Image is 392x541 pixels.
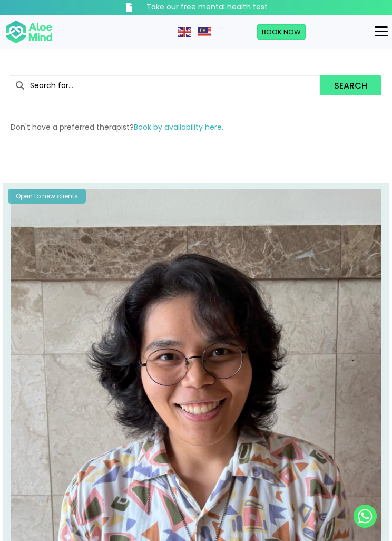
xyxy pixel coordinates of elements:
[257,24,306,40] a: Book Now
[198,26,212,37] a: Malay
[101,2,291,13] a: Take our free mental health test
[370,23,392,41] button: Menu
[11,75,320,95] input: Search for...
[8,189,86,203] div: Open to new clients
[134,122,223,132] a: Book by availability here.
[178,26,192,37] a: English
[146,2,268,13] h3: Take our free mental health test
[354,505,377,528] a: Whatsapp
[178,27,191,37] img: en
[5,20,53,44] img: Aloe mind Logo
[262,27,301,37] span: Book Now
[11,122,381,132] p: Don't have a preferred therapist?
[320,75,381,95] button: Search
[198,27,211,37] img: ms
